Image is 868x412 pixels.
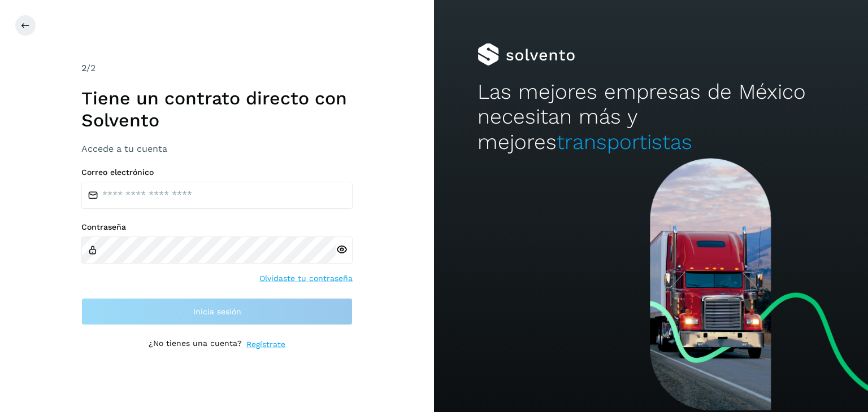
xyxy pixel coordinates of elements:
[246,339,285,350] a: Regístrate
[259,273,353,284] a: Olvidaste tu contraseña
[81,87,353,131] h1: Tiene un contrato directo con Solvento
[81,222,353,232] label: Contraseña
[478,80,824,155] h2: Las mejores empresas de México necesitan más y mejores
[193,308,241,315] span: Inicia sesión
[81,62,353,75] div: /2
[557,130,692,154] span: transportistas
[81,168,353,177] label: Correo electrónico
[81,63,86,73] span: 2
[149,339,242,350] p: ¿No tienes una cuenta?
[81,298,353,325] button: Inicia sesión
[81,143,353,154] h3: Accede a tu cuenta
